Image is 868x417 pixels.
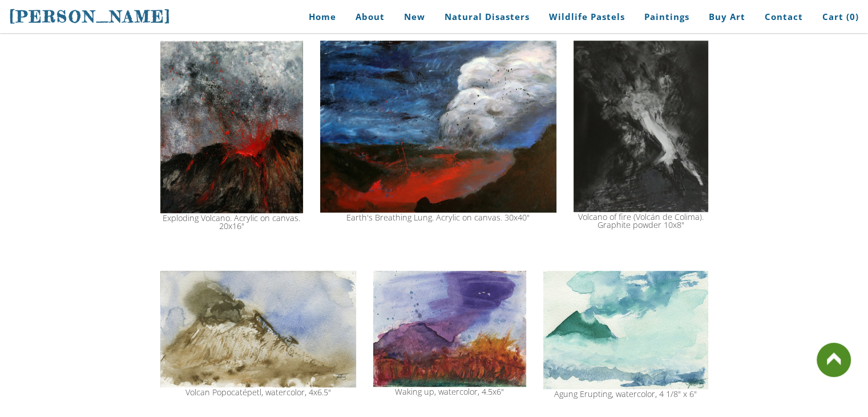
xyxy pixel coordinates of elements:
[540,4,633,30] a: Wildlife Pastels
[574,213,708,230] div: Volcano of fire (Volcán de Colima). Graphite powder 10x8"
[574,41,708,212] img: colima volcano drawing
[160,271,356,387] img: volcan popocatepeti
[700,4,754,30] a: Buy Art
[756,4,812,30] a: Contact
[347,4,393,30] a: About
[814,4,859,30] a: Cart (0)
[320,214,556,222] div: Earth's Breathing Lung. Acrylic on canvas. 30x40"
[320,41,556,213] img: Burning lava volcano painting
[9,6,171,27] a: [PERSON_NAME]
[543,390,708,398] div: Agung Erupting, watercolor, 4 1/8" x 6"
[636,4,698,30] a: Paintings
[543,271,708,389] img: Agung Erupting
[395,4,434,30] a: New
[160,214,303,231] div: Exploding Volcano. Acrylic on canvas. 20x16"
[160,41,303,213] img: Volcano painting
[292,4,345,30] a: Home
[373,271,526,387] img: agung volcano painting
[850,11,855,22] span: 0
[436,4,538,30] a: Natural Disasters
[373,388,526,396] div: Waking up, watercolor, 4.5x6"
[160,388,356,396] div: Volcan Popocatépetl, watercolor, 4x6.5"
[9,7,171,26] span: [PERSON_NAME]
